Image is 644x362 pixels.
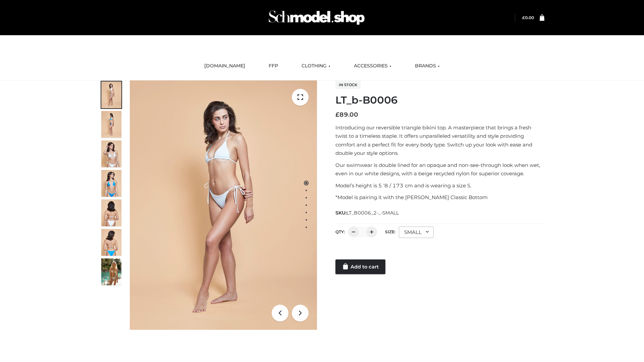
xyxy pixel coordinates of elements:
[101,258,121,285] img: Arieltop_CloudNine_AzureSky2.jpg
[346,210,399,216] span: LT_B0006_2-_-SMALL
[101,229,121,256] img: ArielClassicBikiniTop_CloudNine_AzureSky_OW114ECO_8-scaled.jpg
[335,209,399,217] span: SKU:
[335,94,544,106] h1: LT_b-B0006
[130,80,317,330] img: ArielClassicBikiniTop_CloudNine_AzureSky_OW114ECO_1
[335,161,544,178] p: Our swimwear is double lined for an opaque and non-see-through look when wet, even in our white d...
[522,15,534,20] a: £0.00
[349,59,396,73] a: ACCESSORIES
[335,193,544,202] p: *Model is pairing it with the [PERSON_NAME] Classic Bottom
[101,170,121,197] img: ArielClassicBikiniTop_CloudNine_AzureSky_OW114ECO_4-scaled.jpg
[335,229,345,234] label: QTY:
[101,111,121,138] img: ArielClassicBikiniTop_CloudNine_AzureSky_OW114ECO_2-scaled.jpg
[335,111,339,118] span: £
[522,15,525,20] span: £
[522,15,534,20] bdi: 0.00
[199,59,250,73] a: [DOMAIN_NAME]
[264,59,283,73] a: FFP
[335,111,358,118] bdi: 89.00
[399,227,434,238] div: SMALL
[297,59,335,73] a: CLOTHING
[385,229,395,234] label: Size:
[266,4,367,31] img: Schmodel Admin 964
[335,81,361,89] span: In stock
[101,81,121,108] img: ArielClassicBikiniTop_CloudNine_AzureSky_OW114ECO_1-scaled.jpg
[335,123,544,158] p: Introducing our reversible triangle bikini top. A masterpiece that brings a fresh twist to a time...
[335,259,385,274] a: Add to cart
[101,199,121,226] img: ArielClassicBikiniTop_CloudNine_AzureSky_OW114ECO_7-scaled.jpg
[101,140,121,167] img: ArielClassicBikiniTop_CloudNine_AzureSky_OW114ECO_3-scaled.jpg
[335,181,544,190] p: Model’s height is 5 ‘8 / 173 cm and is wearing a size S.
[410,59,445,73] a: BRANDS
